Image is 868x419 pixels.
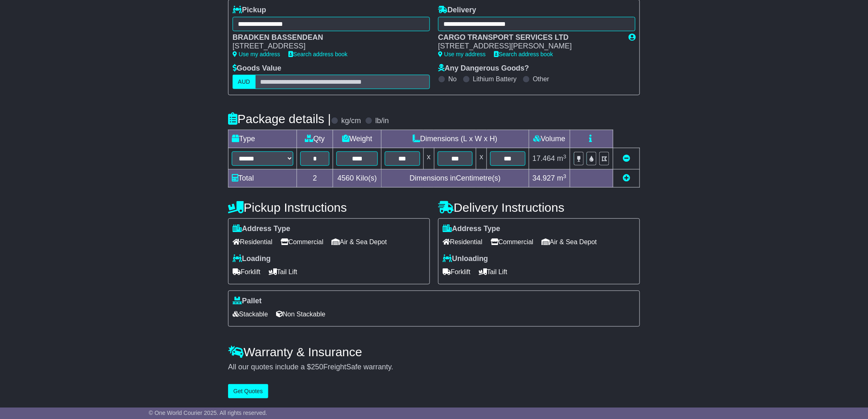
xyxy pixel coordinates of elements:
[438,201,640,214] h4: Delivery Instructions
[338,174,354,182] span: 4560
[438,33,620,42] div: CARGO TRANSPORT SERVICES LTD
[233,308,268,321] span: Stackable
[443,224,500,234] label: Address Type
[473,75,517,83] label: Lithium Battery
[491,236,533,248] span: Commercial
[341,117,361,126] label: kg/cm
[276,308,325,321] span: Non Stackable
[228,112,331,126] h4: Package details |
[494,51,553,57] a: Search address book
[623,174,630,182] a: Add new item
[438,51,486,57] a: Use my address
[479,266,507,278] span: Tail Lift
[542,236,597,248] span: Air & Sea Depot
[233,64,281,73] label: Goods Value
[438,6,476,15] label: Delivery
[438,64,529,73] label: Any Dangerous Goods?
[233,254,271,263] label: Loading
[233,33,422,42] div: BRADKEN BASSENDEAN
[149,410,267,416] span: © One World Courier 2025. All rights reserved.
[443,254,488,263] label: Unloading
[333,130,381,148] td: Weight
[332,236,387,248] span: Air & Sea Depot
[228,384,268,398] button: Get Quotes
[233,224,290,234] label: Address Type
[233,42,422,51] div: [STREET_ADDRESS]
[443,236,482,248] span: Residential
[563,153,566,160] sup: 3
[448,75,457,83] label: No
[563,173,566,179] sup: 3
[228,345,640,359] h4: Warranty & Insurance
[269,266,297,278] span: Tail Lift
[233,6,266,15] label: Pickup
[375,117,389,126] label: lb/in
[557,174,566,182] span: m
[297,130,333,148] td: Qty
[233,51,280,57] a: Use my address
[233,266,260,278] span: Forklift
[311,363,323,371] span: 250
[228,201,430,214] h4: Pickup Instructions
[557,154,566,163] span: m
[281,236,323,248] span: Commercial
[533,75,549,83] label: Other
[381,130,529,148] td: Dimensions (L x W x H)
[423,148,434,169] td: x
[443,266,471,278] span: Forklift
[476,148,487,169] td: x
[288,51,347,57] a: Search address book
[623,154,630,163] a: Remove this item
[532,174,555,182] span: 34.927
[233,236,272,248] span: Residential
[228,169,297,188] td: Total
[532,154,555,163] span: 17.464
[228,363,640,372] div: All our quotes include a $ FreightSafe warranty.
[381,169,529,188] td: Dimensions in Centimetre(s)
[333,169,381,188] td: Kilo(s)
[233,75,256,89] label: AUD
[529,130,570,148] td: Volume
[297,169,333,188] td: 2
[233,297,262,306] label: Pallet
[228,130,297,148] td: Type
[438,42,620,51] div: [STREET_ADDRESS][PERSON_NAME]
